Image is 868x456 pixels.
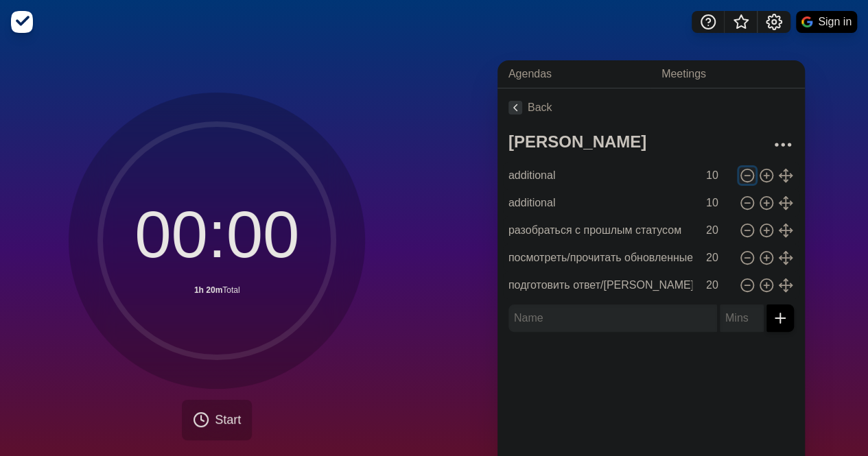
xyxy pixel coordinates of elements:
[758,11,790,33] button: Settings
[503,244,698,272] input: Name
[497,60,650,88] a: Agendas
[497,88,805,127] a: Back
[701,272,734,299] input: Mins
[215,411,241,429] span: Start
[701,217,734,244] input: Mins
[182,400,252,440] button: Start
[796,11,857,33] button: Sign in
[503,189,698,217] input: Name
[503,217,698,244] input: Name
[720,304,764,332] input: Mins
[769,131,797,158] button: More
[701,162,734,189] input: Mins
[503,272,698,299] input: Name
[508,304,717,332] input: Name
[503,162,698,189] input: Name
[11,11,33,33] img: timeblocks logo
[692,11,725,33] button: Help
[701,244,734,272] input: Mins
[650,60,805,88] a: Meetings
[801,16,812,27] img: google logo
[725,11,758,33] button: What’s new
[701,189,734,217] input: Mins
